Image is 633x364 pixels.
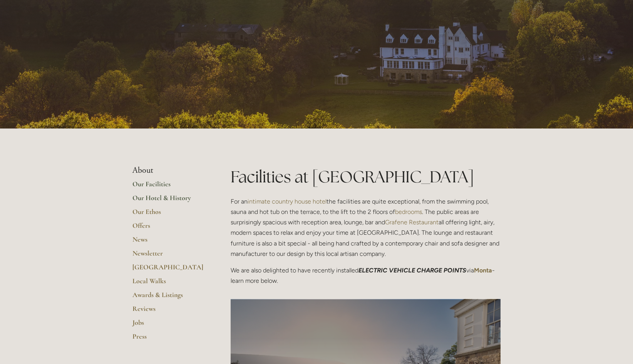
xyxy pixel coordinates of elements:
[132,165,206,175] li: About
[474,267,492,274] a: Monta
[358,267,466,274] em: ELECTRIC VEHICLE CHARGE POINTS
[132,291,206,304] a: Awards & Listings
[385,219,439,226] a: Grafene Restaurant
[132,207,206,221] a: Our Ethos
[132,194,206,207] a: Our Hotel & History
[132,235,206,249] a: News
[132,304,206,318] a: Reviews
[132,249,206,263] a: Newsletter
[132,332,206,346] a: Press
[231,265,501,286] p: We are also delighted to have recently installed via - learn more below.
[132,263,206,277] a: [GEOGRAPHIC_DATA]
[248,198,327,205] a: intimate country house hotel
[231,165,501,188] h1: Facilities at [GEOGRAPHIC_DATA]
[132,277,206,291] a: Local Walks
[395,208,422,215] a: bedrooms
[231,196,501,259] p: For an the facilities are quite exceptional, from the swimming pool, sauna and hot tub on the ter...
[132,180,206,194] a: Our Facilities
[132,221,206,235] a: Offers
[132,318,206,332] a: Jobs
